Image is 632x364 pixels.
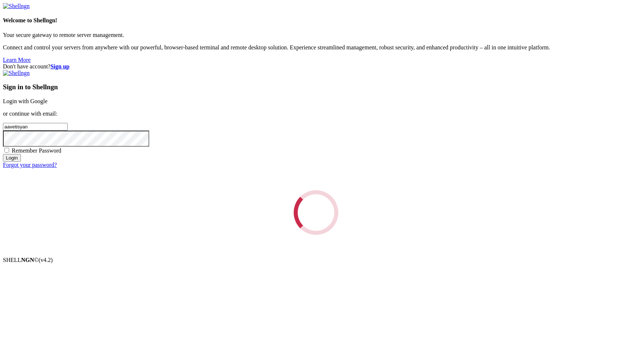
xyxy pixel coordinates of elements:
[21,257,34,263] b: NGN
[3,57,31,63] a: Learn More
[3,83,629,91] h3: Sign in to Shellngn
[39,257,53,263] span: 4.2.0
[3,63,629,70] div: Don't have account?
[3,3,30,10] img: Shellngn
[4,148,9,153] input: Remember Password
[3,44,629,51] p: Connect and control your servers from anywhere with our powerful, browser-based terminal and remo...
[12,147,61,154] span: Remember Password
[3,32,629,38] p: Your secure gateway to remote server management.
[3,257,53,263] span: SHELL ©
[50,63,69,70] a: Sign up
[3,162,57,168] a: Forgot your password?
[3,123,68,131] input: Email address
[3,110,629,117] p: or continue with email:
[3,17,629,24] h4: Welcome to Shellngn!
[3,98,48,104] a: Login with Google
[3,154,21,162] input: Login
[290,187,342,239] div: Loading...
[3,70,30,76] img: Shellngn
